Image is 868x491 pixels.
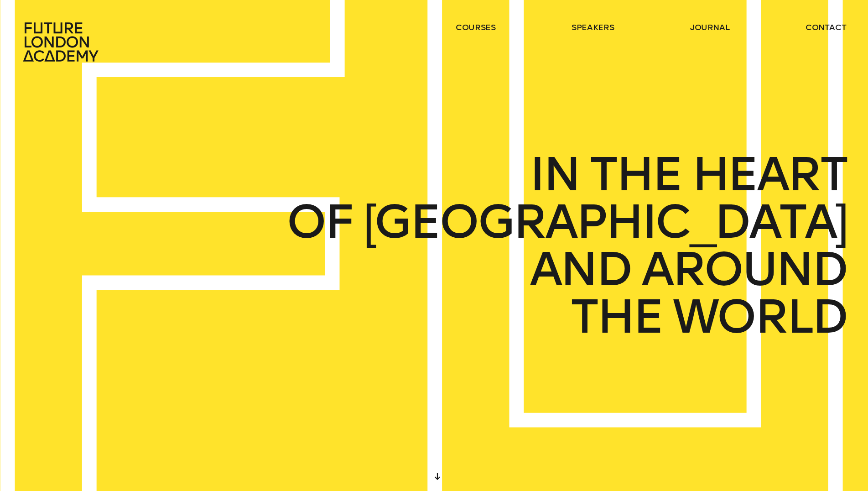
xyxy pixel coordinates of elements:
[570,293,662,340] span: THE
[589,151,681,198] span: THE
[806,22,847,33] a: contact
[672,293,846,340] span: WORLD
[641,245,847,293] span: AROUND
[572,22,614,33] a: speakers
[456,22,496,33] a: courses
[691,151,846,198] span: HEART
[286,198,353,245] span: OF
[363,198,846,245] span: [GEOGRAPHIC_DATA]
[530,151,579,198] span: IN
[690,22,730,33] a: journal
[529,245,630,293] span: AND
